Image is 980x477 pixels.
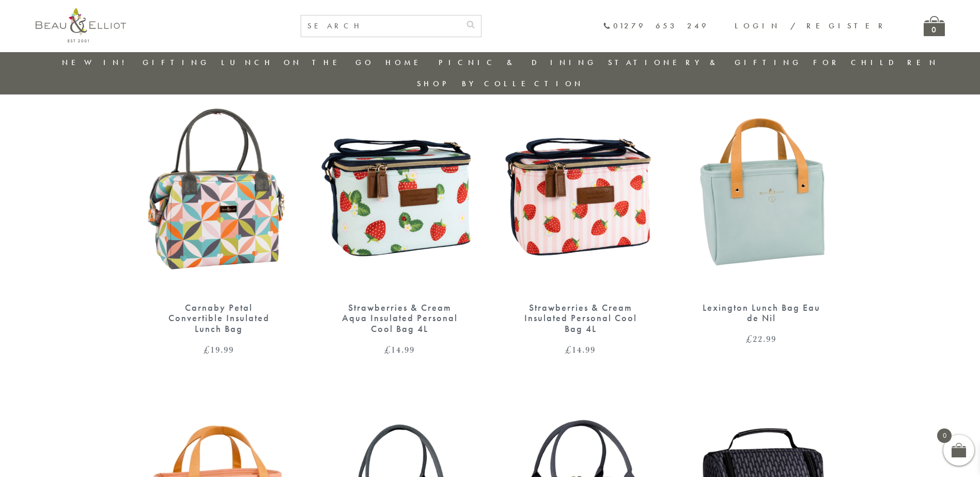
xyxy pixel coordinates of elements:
input: SEARCH [301,15,460,37]
bdi: 14.99 [565,343,596,356]
a: New in! [62,57,131,68]
a: Strawberries & Cream Aqua Insulated Personal Cool Bag 4L Strawberries & Cream Aqua Insulated Pers... [320,86,480,354]
a: Picnic & Dining [439,57,597,68]
a: Gifting [143,57,210,68]
div: Strawberries & Cream Aqua Insulated Personal Cool Bag 4L [338,303,462,335]
span: £ [746,332,753,345]
a: Login / Register [735,21,888,31]
img: Lexington lunch bag eau de nil [681,86,842,292]
a: Shop by collection [417,78,584,89]
div: Lexington Lunch Bag Eau de Nil [699,303,823,324]
a: Lexington lunch bag eau de nil Lexington Lunch Bag Eau de Nil £22.99 [681,86,842,344]
div: Strawberries & Cream Insulated Personal Cool Bag 4L [519,303,643,335]
a: For Children [813,57,939,68]
a: Strawberries & Cream Insulated Personal Cool Bag 4L Strawberries & Cream Insulated Personal Cool ... [501,86,661,354]
bdi: 19.99 [204,343,234,356]
a: Carnaby Petal Convertible Insulated Lunch Bag £19.99 [139,86,299,354]
a: 0 [924,16,945,36]
span: £ [204,343,210,356]
span: £ [384,343,391,356]
span: £ [565,343,572,356]
a: Home [385,57,427,68]
img: logo [36,8,126,42]
a: Lunch On The Go [221,57,374,68]
bdi: 14.99 [384,343,415,356]
a: 01279 653 249 [603,22,709,30]
a: Stationery & Gifting [608,57,802,68]
div: Carnaby Petal Convertible Insulated Lunch Bag [157,303,281,335]
bdi: 22.99 [746,332,776,345]
span: 0 [937,428,952,443]
img: Strawberries & Cream Aqua Insulated Personal Cool Bag 4L [320,86,480,292]
img: Strawberries & Cream Insulated Personal Cool Bag 4L [501,86,661,292]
